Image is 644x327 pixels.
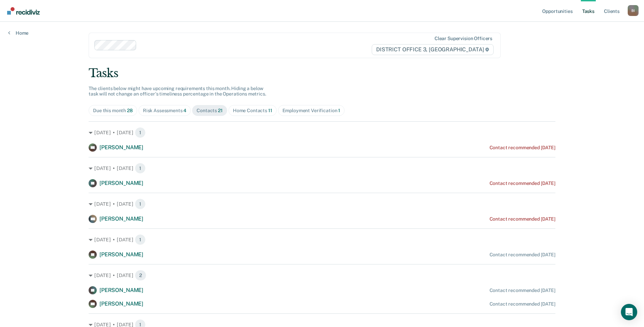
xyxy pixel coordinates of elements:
[233,108,272,114] div: Home Contacts
[135,270,146,281] span: 2
[99,144,143,151] span: [PERSON_NAME]
[135,127,146,138] span: 1
[490,301,555,307] div: Contact recommended [DATE]
[218,108,223,113] span: 21
[89,163,555,174] div: [DATE] • [DATE] 1
[99,216,143,222] span: [PERSON_NAME]
[268,108,272,113] span: 11
[372,44,494,55] span: DISTRICT OFFICE 3, [GEOGRAPHIC_DATA]
[8,30,29,36] a: Home
[89,270,555,281] div: [DATE] • [DATE] 2
[183,108,186,113] span: 4
[89,199,555,209] div: [DATE] • [DATE] 1
[135,234,146,245] span: 1
[99,287,143,293] span: [PERSON_NAME]
[490,180,555,186] div: Contact recommended [DATE]
[490,288,555,293] div: Contact recommended [DATE]
[338,108,340,113] span: 1
[435,36,492,41] div: Clear supervision officers
[135,163,146,174] span: 1
[628,5,639,16] div: B I
[89,86,266,97] span: The clients below might have upcoming requirements this month. Hiding a below task will not chang...
[99,180,143,186] span: [PERSON_NAME]
[7,7,40,15] img: Recidiviz
[99,251,143,258] span: [PERSON_NAME]
[135,199,146,209] span: 1
[621,304,637,320] div: Open Intercom Messenger
[93,108,133,114] div: Due this month
[127,108,133,113] span: 28
[99,300,143,307] span: [PERSON_NAME]
[490,252,555,258] div: Contact recommended [DATE]
[282,108,341,114] div: Employment Verification
[490,216,555,222] div: Contact recommended [DATE]
[89,127,555,138] div: [DATE] • [DATE] 1
[89,66,555,80] div: Tasks
[197,108,223,114] div: Contacts
[89,234,555,245] div: [DATE] • [DATE] 1
[143,108,187,114] div: Risk Assessments
[628,5,639,16] button: Profile dropdown button
[490,145,555,151] div: Contact recommended [DATE]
